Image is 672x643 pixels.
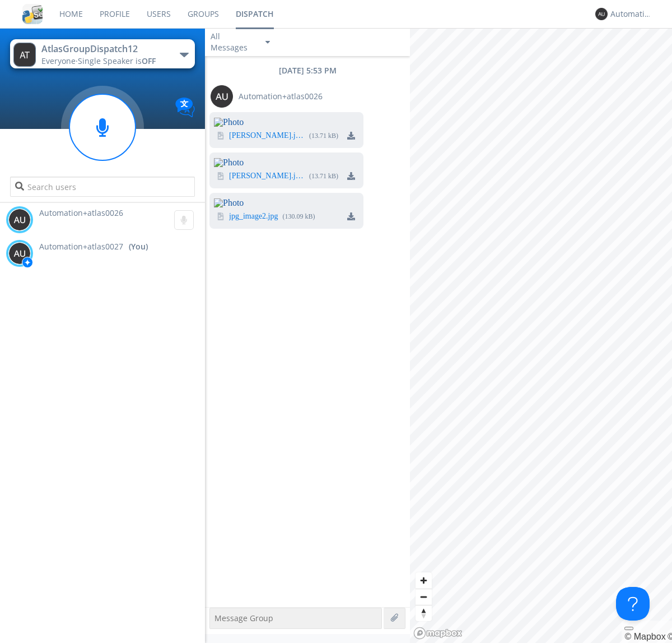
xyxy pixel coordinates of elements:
[309,172,338,181] div: ( 13.71 kB )
[347,132,355,140] img: download media button
[416,605,432,621] button: Reset bearing to north
[10,177,194,197] input: Search users
[175,98,195,117] img: Translation enabled
[416,572,432,589] button: Zoom in
[624,627,633,630] button: Toggle attribution
[347,172,355,180] img: download media button
[616,587,650,621] iframe: Toggle Customer Support
[22,4,43,24] img: cddb5a64eb264b2086981ab96f4c1ba7
[413,627,463,640] a: Mapbox logo
[8,209,31,231] img: 373638.png
[41,43,167,55] div: AtlasGroupDispatch12
[10,39,194,68] button: AtlasGroupDispatch12Everyone·Single Speaker isOFF
[78,55,156,66] span: Single Speaker is
[211,31,255,53] div: All Messages
[595,8,608,20] img: 373638.png
[265,41,270,44] img: caret-down-sm.svg
[211,85,233,108] img: 373638.png
[217,172,225,180] img: image icon
[610,8,652,20] div: Automation+atlas0027
[8,242,31,265] img: 373638.png
[39,241,123,252] span: Automation+atlas0027
[214,158,363,167] img: Photo
[347,212,355,220] img: download media button
[416,589,432,605] button: Zoom out
[624,632,665,641] a: Mapbox
[142,55,156,66] span: OFF
[205,65,410,76] div: [DATE] 5:53 PM
[229,172,305,181] a: [PERSON_NAME].jpeg
[416,605,432,621] span: Reset bearing to north
[229,212,278,221] a: jpg_image2.jpg
[239,91,323,102] span: Automation+atlas0026
[309,131,338,141] div: ( 13.71 kB )
[283,212,315,221] div: ( 130.09 kB )
[214,198,363,207] img: Photo
[214,118,363,127] img: Photo
[229,132,305,141] a: [PERSON_NAME].jpeg
[129,241,148,252] div: (You)
[41,55,167,67] div: Everyone ·
[39,207,123,218] span: Automation+atlas0026
[217,132,225,140] img: image icon
[13,43,36,67] img: 373638.png
[217,212,225,220] img: image icon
